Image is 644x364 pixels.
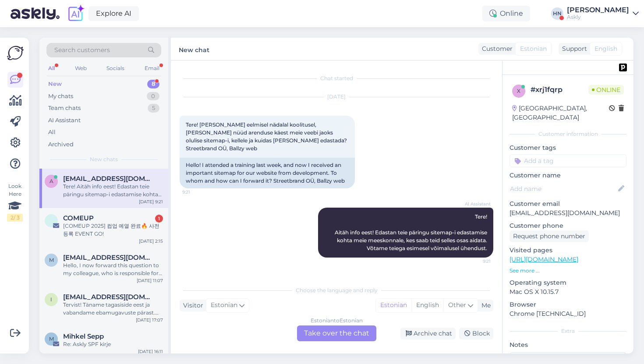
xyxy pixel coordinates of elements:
[510,209,626,218] p: [EMAIL_ADDRESS][DOMAIN_NAME]
[567,7,629,14] div: [PERSON_NAME]
[63,262,163,277] div: Hello, I now forward this question to my colleague, who is responsible for this. The reply will b...
[179,43,209,55] label: New chat
[180,286,493,294] div: Choose the language and reply
[594,44,617,53] span: English
[7,182,23,222] div: Look Here
[551,7,563,20] div: HN
[143,63,161,74] div: Email
[510,143,626,152] p: Customer tags
[619,64,627,71] img: pd
[510,154,626,167] input: Add a tag
[105,63,126,74] div: Socials
[147,80,159,88] div: 8
[510,246,626,255] p: Visited pages
[458,258,491,265] span: 9:21
[147,92,159,101] div: 0
[63,301,163,317] div: Tervist! Täname tagasiside eest ja vabandame ebamugavuste pärast. Teie kirjeldatud probleem, kus ...
[478,44,513,53] div: Customer
[63,222,163,238] div: [COMEUP 2025] 컴업 예열 완료🔥 사전등록 EVENT GO!
[510,340,626,350] p: Notes
[180,301,203,310] div: Visitor
[182,189,215,195] span: 9:21
[510,300,626,309] p: Browser
[559,44,587,53] div: Support
[46,63,57,74] div: All
[335,213,488,251] span: Tere! Aitäh info eest! Edastan teie päringu sitemap-i edastamise kohta meie meeskonnale, kes saab...
[459,328,493,339] div: Block
[311,317,363,325] div: Estonian to Estonian
[510,327,626,335] div: Extra
[63,340,163,348] div: Re: Askly SPF kirje
[139,198,163,205] div: [DATE] 9:21
[148,104,159,113] div: 5
[138,348,163,355] div: [DATE] 16:11
[63,332,104,340] span: Mihkel Sepp
[510,221,626,230] p: Customer phone
[7,45,24,61] img: Askly Logo
[211,300,237,310] span: Estonian
[297,325,376,341] div: Take over the chat
[186,121,348,152] span: Tere! [PERSON_NAME] eelmisel nädalal koolitusel, [PERSON_NAME] nüüd arenduse käest meie veebi jao...
[137,277,163,284] div: [DATE] 11:07
[50,296,52,303] span: i
[510,171,626,180] p: Customer name
[48,116,81,125] div: AI Assistant
[49,336,54,342] span: M
[63,254,154,262] span: marin_chik2010@mail.ru
[510,278,626,287] p: Operating system
[510,267,626,275] p: See more ...
[510,184,616,194] input: Add name
[7,214,23,222] div: 2 / 3
[48,104,81,113] div: Team chats
[482,6,530,21] div: Online
[63,183,163,198] div: Tere! Aitäh info eest! Edastan teie päringu sitemap-i edastamise kohta meie meeskonnale, kes saab...
[478,301,491,310] div: Me
[48,80,62,88] div: New
[510,287,626,297] p: Mac OS X 10.15.7
[50,178,53,184] span: a
[510,309,626,318] p: Chrome [TECHNICAL_ID]
[448,301,466,309] span: Other
[88,6,139,21] a: Explore AI
[63,293,154,301] span: info@matigold.com
[458,201,491,207] span: AI Assistant
[567,14,629,21] div: Askly
[531,85,588,95] div: # xrj1fqrp
[180,74,493,82] div: Chat started
[63,214,94,222] span: COMEUP
[411,299,443,312] div: English
[510,255,578,263] a: [URL][DOMAIN_NAME]
[376,299,411,312] div: Estonian
[90,155,118,163] span: New chats
[567,7,639,21] a: [PERSON_NAME]Askly
[49,257,54,263] span: m
[67,4,85,23] img: explore-ai
[48,128,56,137] div: All
[512,104,609,122] div: [GEOGRAPHIC_DATA], [GEOGRAPHIC_DATA]
[73,63,88,74] div: Web
[136,317,163,323] div: [DATE] 17:07
[180,93,493,101] div: [DATE]
[510,199,626,209] p: Customer email
[510,230,589,242] div: Request phone number
[180,158,355,188] div: Hello! I attended a training last week, and now I received an important sitemap for our website f...
[517,88,520,94] span: x
[48,140,74,149] div: Archived
[155,215,163,223] div: 1
[48,92,73,101] div: My chats
[510,130,626,138] div: Customer information
[63,175,154,183] span: aleks.dmitrijev@ballzy.eu
[588,85,624,95] span: Online
[139,238,163,244] div: [DATE] 2:15
[400,328,456,339] div: Archive chat
[54,46,110,55] span: Search customers
[520,44,547,53] span: Estonian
